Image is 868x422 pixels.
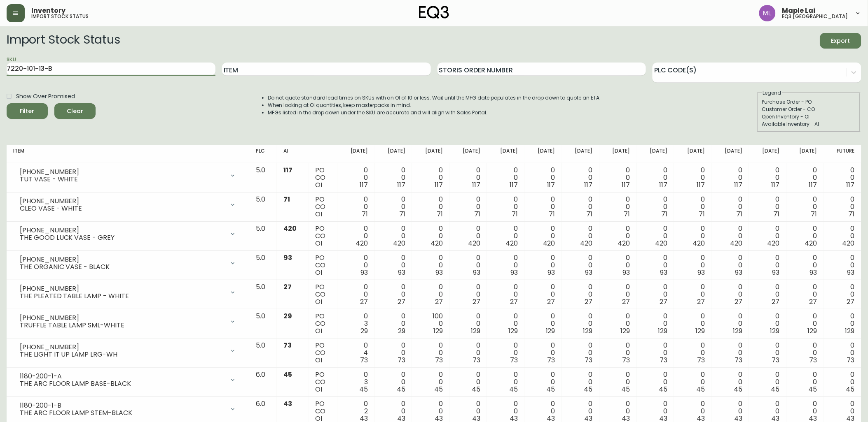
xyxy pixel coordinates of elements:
span: 129 [808,326,817,336]
span: 27 [735,297,742,306]
div: 0 0 [494,254,518,276]
span: 71 [811,209,817,219]
span: 93 [697,268,705,277]
div: THE PLEATED TABLE LAMP - WHITE [20,292,225,300]
div: 0 0 [643,283,668,306]
span: 29 [283,311,292,321]
div: 0 0 [718,313,742,335]
span: 71 [774,209,780,219]
div: 0 0 [456,371,480,393]
span: 93 [548,268,555,277]
div: 1180-200-1-BTHE ARC FLOOR LAMP STEM-BLACK [13,400,243,418]
span: 27 [622,297,630,306]
th: [DATE] [375,145,412,163]
span: 71 [662,209,668,219]
span: 117 [472,180,480,190]
span: 71 [362,209,368,219]
td: 5.0 [249,192,277,222]
span: 93 [585,268,593,277]
div: 0 0 [681,167,705,189]
span: 73 [547,355,555,365]
th: [DATE] [749,145,786,163]
div: 0 0 [831,254,855,276]
span: 27 [660,297,668,306]
td: 5.0 [249,280,277,309]
span: 73 [622,355,630,365]
img: 61e28cffcf8cc9f4e300d877dd684943 [759,5,776,21]
div: 0 0 [344,196,368,218]
span: 420 [618,239,630,248]
div: [PHONE_NUMBER]THE GOOD LUCK VASE - GREY [13,225,243,243]
div: THE LIGHT IT UP LAMP LRG-WH [20,351,225,358]
div: THE ORGANIC VASE - BLACK [20,263,225,271]
div: 0 0 [831,225,855,247]
span: 93 [660,268,668,277]
span: Show Over Promised [16,92,75,101]
div: 0 0 [531,196,555,218]
span: 73 [398,355,406,365]
div: 0 0 [381,342,406,364]
span: 420 [767,239,780,248]
div: 0 0 [419,225,443,247]
span: 129 [508,326,518,336]
div: 0 0 [569,283,593,306]
div: 0 0 [344,225,368,247]
div: 0 0 [756,313,780,335]
span: 27 [510,297,518,306]
span: 420 [842,239,855,248]
div: 0 0 [531,371,555,393]
div: [PHONE_NUMBER]THE LIGHT IT UP LAMP LRG-WH [13,342,243,360]
span: 73 [810,355,817,365]
span: 420 [655,239,668,248]
div: [PHONE_NUMBER] [20,168,225,176]
div: 0 0 [494,313,518,335]
span: 93 [623,268,630,277]
div: 0 0 [381,225,406,247]
div: 0 0 [569,342,593,364]
td: 5.0 [249,309,277,339]
div: 0 0 [606,254,630,276]
span: 27 [547,297,555,306]
div: [PHONE_NUMBER]CLEO VASE - WHITE [13,196,243,214]
div: 0 0 [531,283,555,306]
span: 117 [435,180,443,190]
div: [PHONE_NUMBER]TRUFFLE TABLE LAMP SML-WHITE [13,313,243,331]
div: 0 0 [718,225,742,247]
div: 0 0 [531,167,555,189]
span: 27 [283,282,292,292]
div: 0 0 [531,313,555,335]
div: 0 0 [793,167,817,189]
div: 0 0 [531,342,555,364]
span: Clear [61,106,89,116]
div: [PHONE_NUMBER] [20,197,225,205]
span: 27 [585,297,593,306]
div: 0 0 [643,225,668,247]
span: Maple Lai [782,7,816,14]
span: 129 [733,326,742,336]
span: 27 [473,297,480,306]
div: 0 0 [419,283,443,306]
li: MFGs listed in the drop down under the SKU are accurate and will align with Sales Portal. [268,109,601,116]
span: 71 [400,209,406,219]
div: 0 0 [569,371,593,393]
h5: eq3 [GEOGRAPHIC_DATA] [782,14,848,19]
div: [PHONE_NUMBER] [20,256,225,263]
span: 93 [361,268,368,277]
div: 0 0 [456,167,480,189]
div: 0 0 [419,254,443,276]
div: TUT VASE - WHITE [20,176,225,183]
div: 0 0 [494,225,518,247]
span: 73 [660,355,668,365]
span: 129 [471,326,480,336]
span: 420 [543,239,555,248]
div: 0 0 [494,283,518,306]
div: 0 0 [718,342,742,364]
span: OI [316,268,323,277]
th: AI [277,145,309,163]
div: 0 0 [793,225,817,247]
div: THE GOOD LUCK VASE - GREY [20,234,225,241]
div: [PHONE_NUMBER]THE ORGANIC VASE - BLACK [13,254,243,272]
span: 117 [360,180,368,190]
span: 71 [699,209,705,219]
div: 0 0 [381,371,406,393]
